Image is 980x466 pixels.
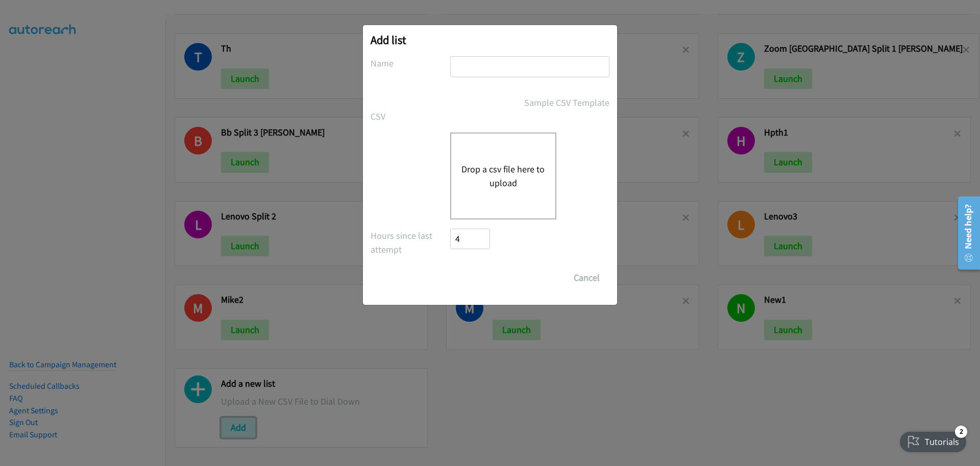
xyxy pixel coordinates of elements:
a: Sample CSV Template [524,96,609,109]
iframe: Resource Center [950,192,980,274]
label: Hours since last attempt [371,229,450,256]
label: Name [371,56,450,70]
iframe: Checklist [894,421,972,458]
h2: Add list [371,33,609,47]
label: CSV [371,109,450,123]
button: Drop a csv file here to upload [461,162,545,190]
button: Cancel [564,268,609,288]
